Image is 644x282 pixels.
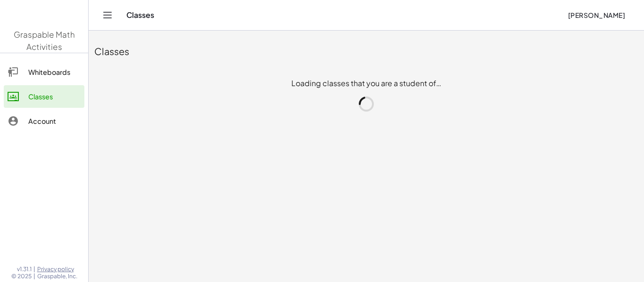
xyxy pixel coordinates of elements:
[17,266,32,273] span: v1.31.1
[4,110,84,132] a: Account
[28,115,81,127] div: Account
[94,45,638,58] div: Classes
[33,273,35,280] span: |
[28,91,81,102] div: Classes
[100,8,115,23] button: Toggle navigation
[14,29,75,52] span: Graspable Math Activities
[102,78,631,112] div: Loading classes that you are a student of…
[11,273,32,280] span: © 2025
[37,266,77,273] a: Privacy policy
[37,273,77,280] span: Graspable, Inc.
[560,7,633,24] button: [PERSON_NAME]
[33,266,35,273] span: |
[568,11,625,19] span: [PERSON_NAME]
[28,66,81,78] div: Whiteboards
[4,85,84,108] a: Classes
[4,61,84,83] a: Whiteboards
